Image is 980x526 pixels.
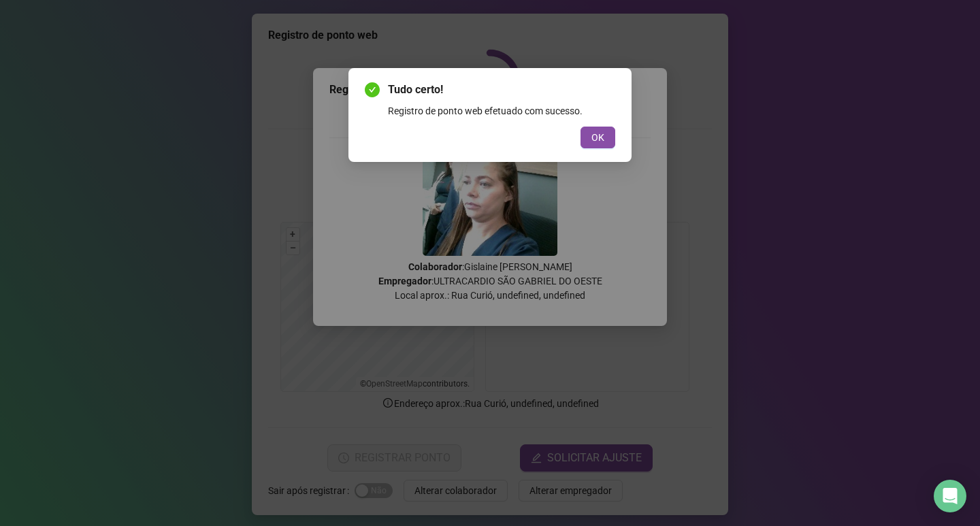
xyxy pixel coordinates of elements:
div: Open Intercom Messenger [934,480,966,512]
div: Registro de ponto web efetuado com sucesso. [388,103,615,118]
button: OK [581,127,615,148]
span: Tudo certo! [388,82,615,98]
span: check-circle [365,82,380,97]
span: OK [591,130,604,145]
